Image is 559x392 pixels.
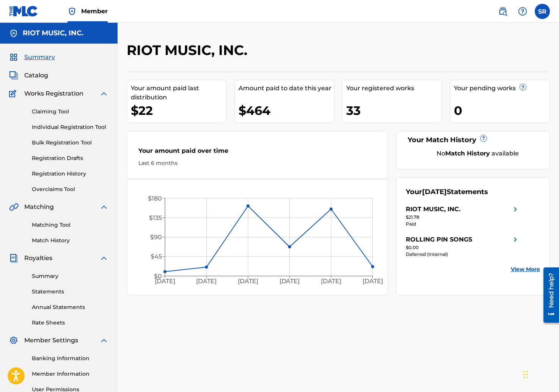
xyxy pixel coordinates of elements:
div: $21.78 [406,214,520,221]
div: User Menu [535,4,550,19]
a: CatalogCatalog [9,71,48,80]
span: Matching [24,202,54,212]
img: expand [99,254,108,263]
img: Top Rightsholder [68,7,77,16]
h5: RIOT MUSIC, INC. [23,29,83,38]
tspan: $180 [148,195,162,202]
div: Drag [523,363,528,386]
a: Statements [32,288,108,296]
a: Member Information [32,370,108,378]
div: ROLLING PIN SONGS [406,235,472,244]
a: View More [511,265,540,273]
div: Your registered works [346,84,442,93]
tspan: [DATE] [321,278,341,285]
a: Matching Tool [32,221,108,229]
div: 33 [346,102,442,119]
span: Catalog [24,71,48,80]
img: right chevron icon [511,235,520,244]
div: Deferred (Internal) [406,251,520,258]
img: MLC Logo [9,6,38,17]
div: Help [515,4,530,19]
img: Accounts [9,29,18,38]
div: $22 [131,102,226,119]
img: search [498,7,507,16]
div: Paid [406,221,520,227]
a: Rate Sheets [32,319,108,327]
a: Registration Drafts [32,154,108,162]
tspan: $135 [149,214,162,221]
tspan: $45 [151,253,162,260]
a: SummarySummary [9,53,55,62]
div: Your pending works [454,84,550,93]
a: Summary [32,272,108,280]
img: expand [99,336,108,345]
tspan: $0 [154,273,162,280]
img: expand [99,89,108,98]
div: Amount paid to date this year [239,84,334,93]
img: Works Registration [9,89,19,98]
strong: Match History [445,150,490,157]
iframe: Resource Center [538,265,559,326]
span: [DATE] [422,188,447,196]
span: Summary [24,53,55,62]
div: Your amount paid over time [138,146,377,159]
h2: RIOT MUSIC, INC. [127,42,251,59]
a: Individual Registration Tool [32,123,108,131]
a: Annual Statements [32,303,108,311]
a: RIOT MUSIC, INC.right chevron icon$21.78Paid [406,205,520,227]
span: ? [480,135,487,141]
div: Your amount paid last distribution [131,84,226,102]
tspan: $90 [150,234,162,241]
tspan: [DATE] [238,278,258,285]
div: Last 6 months [138,159,377,167]
img: help [518,7,527,16]
a: Registration History [32,170,108,178]
div: Your Statements [406,187,488,197]
a: Bulk Registration Tool [32,139,108,147]
div: RIOT MUSIC, INC. [406,205,460,214]
img: Member Settings [9,336,18,345]
img: Catalog [9,71,18,80]
span: Member [81,7,108,16]
div: No available [415,149,540,158]
div: 0 [454,102,550,119]
span: Royalties [24,254,52,263]
span: Member Settings [24,336,78,345]
div: $464 [239,102,334,119]
a: Overclaims Tool [32,185,108,193]
iframe: Chat Widget [521,356,559,392]
tspan: [DATE] [279,278,300,285]
a: ROLLING PIN SONGSright chevron icon$0.00Deferred (Internal) [406,235,520,258]
a: Claiming Tool [32,108,108,116]
a: Public Search [495,4,510,19]
tspan: [DATE] [363,278,383,285]
span: Works Registration [24,89,83,98]
img: right chevron icon [511,205,520,214]
a: Match History [32,237,108,245]
div: $0.00 [406,244,520,251]
span: ? [520,84,526,90]
img: expand [99,202,108,212]
tspan: [DATE] [155,278,175,285]
img: Summary [9,53,18,62]
div: Your Match History [406,135,540,145]
a: Banking Information [32,354,108,362]
img: Matching [9,202,19,212]
img: Royalties [9,254,18,263]
tspan: [DATE] [196,278,217,285]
